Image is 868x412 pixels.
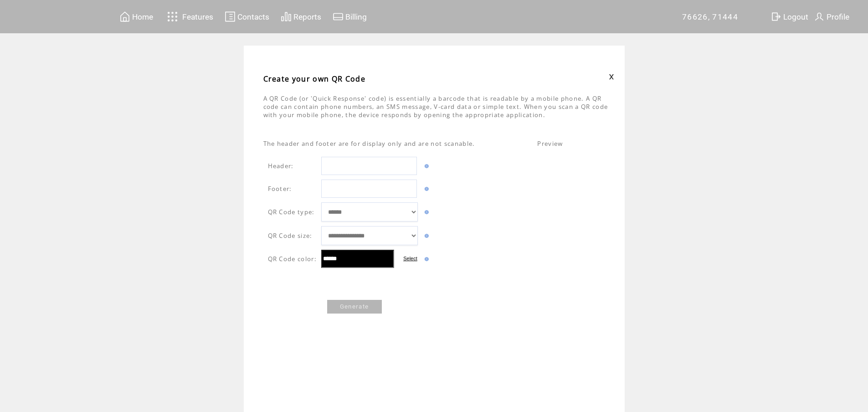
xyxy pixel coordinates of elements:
[164,9,180,24] img: features.svg
[263,94,608,119] span: A QR Code (or 'Quick Response' code) is essentially a barcode that is readable by a mobile phone....
[770,11,781,22] img: exit.svg
[345,12,367,21] span: Billing
[268,208,315,216] span: QR Code type:
[537,139,563,148] span: Preview
[163,8,215,26] a: Features
[281,11,292,22] img: chart.svg
[279,10,323,24] a: Reports
[263,74,366,84] span: Create your own QR Code
[327,300,382,314] a: Generate
[225,11,236,22] img: contacts.svg
[812,10,851,24] a: Profile
[333,11,344,22] img: creidtcard.svg
[814,11,825,22] img: profile.svg
[182,12,213,21] span: Features
[268,232,313,240] span: QR Code size:
[422,164,429,168] img: help.gif
[682,12,738,21] span: 76626, 71444
[827,12,849,21] span: Profile
[119,11,130,22] img: home.svg
[783,12,808,21] span: Logout
[403,256,417,261] label: Select
[223,10,271,24] a: Contacts
[422,210,429,214] img: help.gif
[331,10,368,24] a: Billing
[132,12,153,21] span: Home
[422,257,429,261] img: help.gif
[769,10,812,24] a: Logout
[422,234,429,238] img: help.gif
[268,255,317,263] span: QR Code color:
[268,162,294,170] span: Header:
[422,187,429,191] img: help.gif
[237,12,269,21] span: Contacts
[268,185,292,193] span: Footer:
[118,10,154,24] a: Home
[293,12,321,21] span: Reports
[263,139,475,148] span: The header and footer are for display only and are not scanable.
